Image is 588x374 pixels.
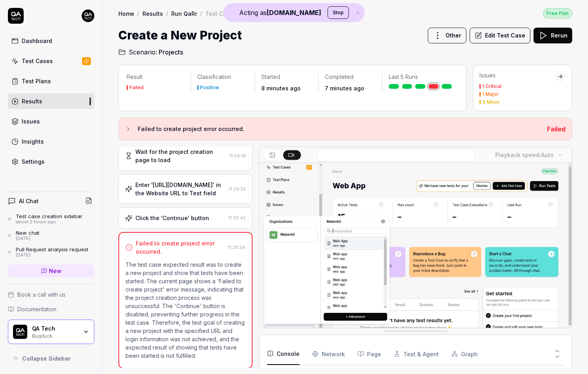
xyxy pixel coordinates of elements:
[479,71,555,79] div: Issues
[200,9,202,17] div: /
[32,332,78,338] div: Bugduck
[8,246,94,258] a: Pull Request analysis request[DATE]
[135,181,226,197] div: Enter '[URL][DOMAIN_NAME]' in the Website URL to Test field
[482,100,500,105] div: 3 Minor
[428,28,466,43] button: Other
[22,157,45,166] div: Settings
[312,343,345,365] button: Network
[8,350,94,366] button: Collapse Sidebar
[16,213,82,219] div: Test case creation sidebar
[118,9,134,17] a: Home
[205,9,252,17] div: Test Case Result
[17,290,66,299] span: Book a call with us
[230,153,246,159] time: 11:29:16
[166,9,168,17] div: /
[394,343,439,365] button: Test & Agent
[482,92,499,97] div: 1 Major
[138,124,541,134] h3: Failed to create project error occurred.
[16,236,39,241] div: [DATE]
[261,85,301,92] time: 8 minutes ago
[8,33,94,49] a: Dashboard
[451,343,478,365] button: Graph
[135,148,227,164] div: Wait for the project creation page to load
[8,290,94,299] a: Book a call with us
[171,9,197,17] a: Run QaRr
[159,47,183,57] span: Projects
[328,6,349,19] button: Stop
[482,84,502,89] div: 1 Critical
[8,114,94,129] a: Issues
[118,26,242,44] h1: Create a New Project
[8,134,94,149] a: Insights
[135,214,209,222] div: Click the 'Continue' button
[8,264,94,277] a: New
[129,85,144,90] div: Failed
[127,73,184,81] p: Result
[13,325,27,339] img: QA Tech Logo
[127,47,157,57] span: Scenario:
[22,37,52,45] div: Dashboard
[16,219,82,225] div: about 2 hours ago
[22,77,51,85] div: Test Plans
[19,197,39,205] h4: AI Chat
[22,57,53,65] div: Test Cases
[22,97,42,105] div: Results
[8,213,94,225] a: Test case creation sidebarabout 2 hours ago
[8,53,94,69] a: Test Cases
[22,354,71,363] span: Collapse Sidebar
[136,239,225,256] div: Failed to create project error occurred.
[22,137,44,146] div: Insights
[8,154,94,169] a: Settings
[534,28,572,43] button: Rerun
[543,8,572,19] div: Free Plan
[125,260,245,360] p: The test case expected result was to create a new project and show that tests have been started. ...
[543,8,572,19] button: Free Plan
[8,230,94,241] a: New chat[DATE]
[200,85,219,90] div: Positive
[8,73,94,89] a: Test Plans
[22,117,40,125] div: Issues
[16,230,39,236] div: New chat
[8,93,94,109] a: Results
[228,215,246,221] time: 11:29:42
[142,9,163,17] a: Results
[49,267,62,275] span: New
[261,73,312,81] p: Started
[547,125,566,133] span: Failed
[470,28,530,43] button: Edit Test Case
[137,9,139,17] div: /
[325,73,376,81] p: Completed
[495,151,554,159] div: Playback speed:
[389,73,452,81] p: Last 5 Runs
[325,85,364,92] time: 7 minutes ago
[267,343,300,365] button: Console
[16,252,88,258] div: [DATE]
[197,73,248,81] p: Classification
[8,320,94,344] button: QA Tech LogoQA TechBugduck
[228,245,245,250] time: 11:29:56
[125,124,541,134] button: Failed to create project error occurred.
[358,343,381,365] button: Page
[32,325,78,332] div: QA Tech
[118,47,183,57] a: Scenario:Projects
[8,305,94,313] a: Documentation
[17,305,56,313] span: Documentation
[16,246,88,252] div: Pull Request analysis request
[229,186,246,192] time: 11:29:25
[82,9,94,22] img: 7ccf6c19-61ad-4a6c-8811-018b02a1b829.jpg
